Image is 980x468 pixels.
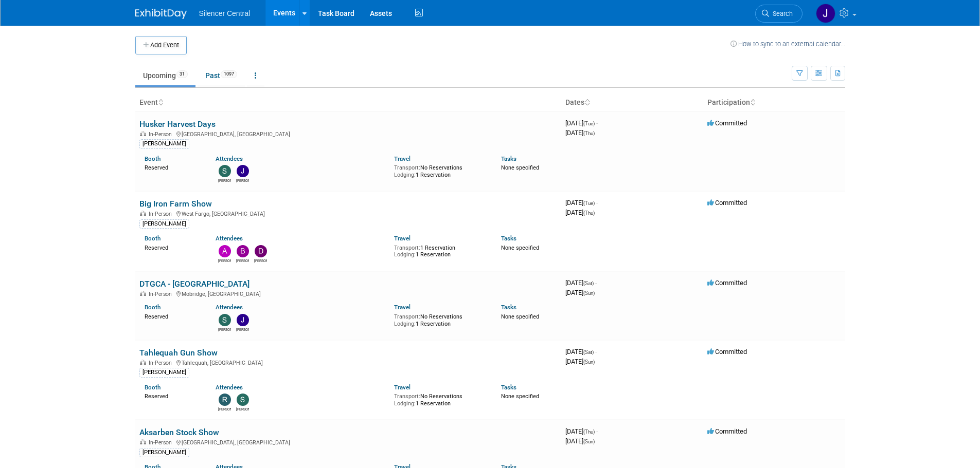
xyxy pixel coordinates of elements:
[730,40,845,48] a: How to sync to an external calendar...
[561,94,703,111] th: Dates
[199,9,251,17] span: Silencer Central
[394,313,420,320] span: Transport:
[219,314,231,326] img: Steve Phillips
[140,131,146,136] img: In-Person Event
[135,66,195,85] a: Upcoming31
[565,348,597,355] span: [DATE]
[145,155,161,162] a: Booth
[755,5,803,23] a: Search
[583,429,595,435] span: (Thu)
[501,313,539,320] span: None specified
[707,427,747,435] span: Committed
[583,210,595,216] span: (Thu)
[216,384,243,391] a: Attendees
[139,219,189,229] div: [PERSON_NAME]
[139,438,557,446] div: [GEOGRAPHIC_DATA], [GEOGRAPHIC_DATA]
[501,155,516,162] a: Tasks
[139,139,189,148] div: [PERSON_NAME]
[501,304,516,311] a: Tasks
[583,200,595,206] span: (Tue)
[216,235,243,242] a: Attendees
[583,349,594,355] span: (Sat)
[139,119,216,129] a: Husker Harvest Days
[216,304,243,311] a: Attendees
[595,279,597,287] span: -
[565,427,598,435] span: [DATE]
[139,289,557,297] div: Mobridge, [GEOGRAPHIC_DATA]
[198,66,245,85] a: Past1097
[176,70,188,78] span: 31
[394,321,416,327] span: Lodging:
[218,257,231,264] div: Andrew Sorenson
[139,427,219,437] a: Aksarben Stock Show
[236,257,249,264] div: Billee Page
[565,209,595,216] span: [DATE]
[237,245,249,257] img: Billee Page
[158,98,163,106] a: Sort by Event Name
[145,384,161,391] a: Booth
[139,279,250,289] a: DTGCA - [GEOGRAPHIC_DATA]
[135,9,187,19] img: ExhibitDay
[816,4,835,23] img: Jessica Crawford
[139,129,557,138] div: [GEOGRAPHIC_DATA], [GEOGRAPHIC_DATA]
[236,326,249,332] div: Justin Armstrong
[236,406,249,412] div: Sarah Young
[139,448,189,457] div: [PERSON_NAME]
[584,98,590,106] a: Sort by Start Date
[219,394,231,406] img: Rob Young
[140,211,146,216] img: In-Person Event
[139,348,218,358] a: Tahlequah Gun Show
[501,245,539,251] span: None specified
[565,437,595,445] span: [DATE]
[145,242,201,252] div: Reserved
[565,119,598,127] span: [DATE]
[140,360,146,365] img: In-Person Event
[140,291,146,296] img: In-Person Event
[149,131,175,138] span: In-Person
[145,304,161,311] a: Booth
[139,209,557,217] div: West Fargo, [GEOGRAPHIC_DATA]
[501,164,539,171] span: None specified
[394,245,420,251] span: Transport:
[565,289,595,296] span: [DATE]
[394,164,420,171] span: Transport:
[596,119,598,127] span: -
[707,119,747,127] span: Committed
[595,348,597,355] span: -
[145,235,161,242] a: Booth
[219,165,231,177] img: Steve Phillips
[135,36,187,54] button: Add Event
[394,311,486,327] div: No Reservations 1 Reservation
[583,130,595,136] span: (Thu)
[565,279,597,287] span: [DATE]
[219,245,231,257] img: Andrew Sorenson
[237,165,249,177] img: Justin Armstrong
[583,439,595,444] span: (Sun)
[145,162,201,172] div: Reserved
[565,129,595,137] span: [DATE]
[707,348,747,355] span: Committed
[596,199,598,207] span: -
[145,311,201,321] div: Reserved
[139,368,189,377] div: [PERSON_NAME]
[139,199,212,209] a: Big Iron Farm Show
[221,70,237,78] span: 1097
[596,427,598,435] span: -
[149,291,175,297] span: In-Person
[394,235,411,242] a: Travel
[216,155,243,162] a: Attendees
[218,406,231,412] div: Rob Young
[707,279,747,287] span: Committed
[394,391,486,407] div: No Reservations 1 Reservation
[583,121,595,126] span: (Tue)
[501,384,516,391] a: Tasks
[394,162,486,178] div: No Reservations 1 Reservation
[149,360,175,366] span: In-Person
[769,10,793,17] span: Search
[394,384,411,391] a: Travel
[236,177,249,183] div: Justin Armstrong
[255,245,267,257] img: Dayla Hughes
[565,199,598,207] span: [DATE]
[237,314,249,326] img: Justin Armstrong
[501,235,516,242] a: Tasks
